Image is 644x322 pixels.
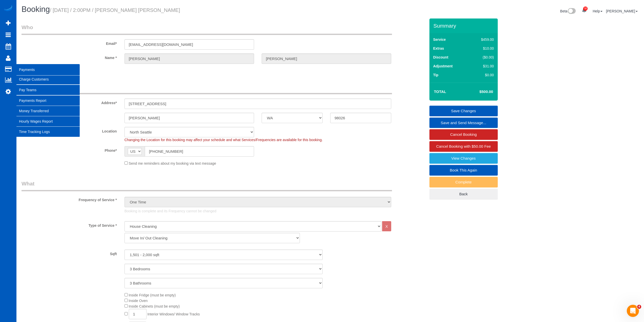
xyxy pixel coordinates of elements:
[429,118,498,128] a: Save and Send Message...
[124,113,254,123] input: City*
[145,146,254,157] input: Phone*
[147,312,200,316] span: Interior Windows/ Window Tracks
[470,46,494,51] div: $10.00
[429,165,498,176] a: Book This Again
[18,250,121,256] label: Sqft
[593,9,603,13] a: Help
[16,96,80,106] a: Payments Report
[129,161,216,165] span: Send me reminders about my booking via text message
[429,106,498,116] a: Save Changes
[429,189,498,199] a: Back
[436,144,491,148] span: Cancel Booking with $50.00 Fee
[16,64,80,75] span: Payments
[18,146,121,153] label: Phone*
[429,141,498,152] a: Cancel Booking with $50.00 Fee
[18,221,121,228] label: Type of Service *
[124,209,391,214] p: Booking is complete and its Frequency cannot be changed
[606,9,638,13] a: [PERSON_NAME]
[434,89,446,94] strong: Total
[124,138,323,142] span: Changing the Location for this booking may affect your schedule and what Services/Frequencies are...
[567,8,576,15] img: New interface
[583,7,588,11] span: 32
[470,37,494,42] div: $459.00
[330,113,391,123] input: Zip Code*
[433,46,444,51] label: Extras
[16,106,80,116] a: Money Transferred
[637,305,641,309] span: 4
[560,9,576,13] a: Beta
[18,39,121,46] label: Email*
[464,90,493,94] h4: $500.00
[16,74,80,137] ul: Payments
[50,7,180,13] small: / [DATE] / 2:00PM / [PERSON_NAME] [PERSON_NAME]
[18,53,121,60] label: Name *
[433,72,439,78] label: Tip
[16,85,80,95] a: Pay Teams
[22,180,392,191] legend: What
[433,37,446,42] label: Service
[433,55,448,60] label: Discount
[579,5,589,16] a: 32
[433,23,495,29] h3: Summary
[22,5,50,14] span: Booking
[129,293,176,297] span: Inside Fridge (must be empty)
[470,64,494,69] div: $31.00
[22,24,392,35] legend: Who
[627,305,639,317] iframe: Intercom live chat
[470,55,494,60] div: ($0.00)
[129,299,148,303] span: Inside Oven
[429,129,498,140] a: Cancel Booking
[262,53,391,64] input: Last Name*
[16,127,80,137] a: Time Tracking Logs
[16,116,80,126] a: Hourly Wages Report
[16,74,80,84] a: Charge Customers
[18,196,121,202] label: Frequency of Service *
[3,5,13,12] img: Automaid Logo
[470,72,494,78] div: $0.00
[124,53,254,64] input: First Name*
[129,304,180,308] span: Inside Cabinets (must be empty)
[22,83,392,94] legend: Where
[124,39,254,50] input: Email*
[429,153,498,164] a: View Changes
[433,64,453,69] label: Adjustment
